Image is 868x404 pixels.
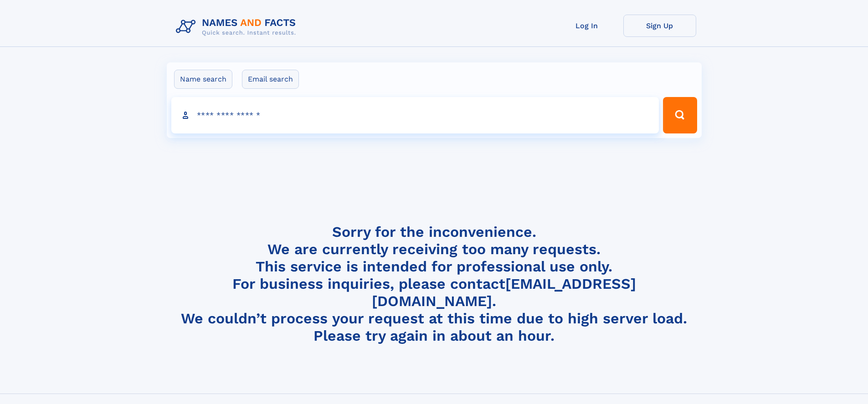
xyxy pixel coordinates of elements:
[372,275,636,310] a: [EMAIL_ADDRESS][DOMAIN_NAME]
[663,97,697,133] button: Search Button
[623,15,696,37] a: Sign Up
[172,223,696,345] h4: Sorry for the inconvenience. We are currently receiving too many requests. This service is intend...
[550,15,623,37] a: Log In
[174,70,232,89] label: Name search
[242,70,299,89] label: Email search
[172,15,303,39] img: Logo Names and Facts
[171,97,659,133] input: search input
